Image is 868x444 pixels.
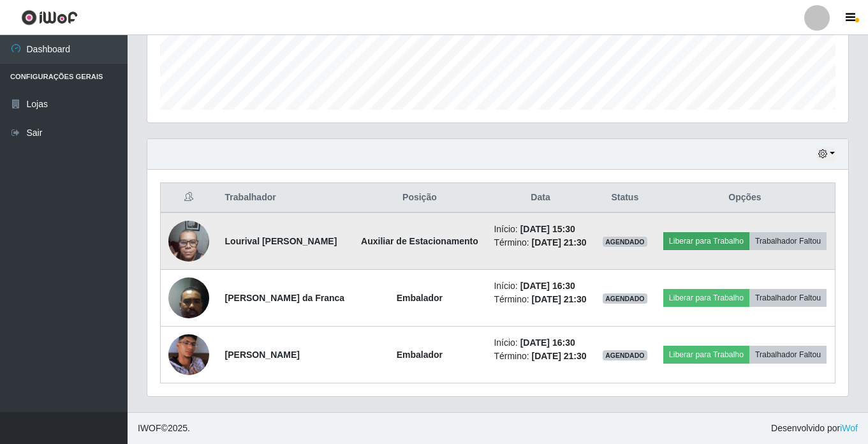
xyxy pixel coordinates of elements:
[168,214,209,268] img: 1752365039975.jpeg
[663,289,749,307] button: Liberar para Trabalho
[520,337,575,348] time: [DATE] 16:30
[21,10,78,26] img: CoreUI Logo
[225,293,344,303] strong: [PERSON_NAME] da Franca
[749,346,827,364] button: Trabalhador Faltou
[361,236,478,246] strong: Auxiliar de Estacionamento
[595,183,655,213] th: Status
[532,237,587,248] time: [DATE] 21:30
[138,422,190,435] span: © 2025 .
[353,183,486,213] th: Posição
[494,350,587,363] li: Término:
[603,350,647,360] span: AGENDADO
[603,293,647,304] span: AGENDADO
[138,423,161,433] span: IWOF
[168,270,209,325] img: 1692747616301.jpeg
[494,279,587,293] li: Início:
[217,183,353,213] th: Trabalhador
[225,236,337,246] strong: Lourival [PERSON_NAME]
[225,350,300,360] strong: [PERSON_NAME]
[655,183,835,213] th: Opções
[532,351,587,361] time: [DATE] 21:30
[749,232,827,250] button: Trabalhador Faltou
[749,289,827,307] button: Trabalhador Faltou
[771,422,858,435] span: Desenvolvido por
[520,224,575,234] time: [DATE] 15:30
[494,223,587,236] li: Início:
[532,294,587,304] time: [DATE] 21:30
[663,346,749,364] button: Liberar para Trabalho
[840,423,858,433] a: iWof
[494,293,587,306] li: Término:
[494,336,587,350] li: Início:
[603,237,647,247] span: AGENDADO
[520,281,575,291] time: [DATE] 16:30
[663,232,749,250] button: Liberar para Trabalho
[494,236,587,249] li: Término:
[168,318,209,391] img: 1712980533398.jpeg
[397,293,443,303] strong: Embalador
[397,350,443,360] strong: Embalador
[486,183,594,213] th: Data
